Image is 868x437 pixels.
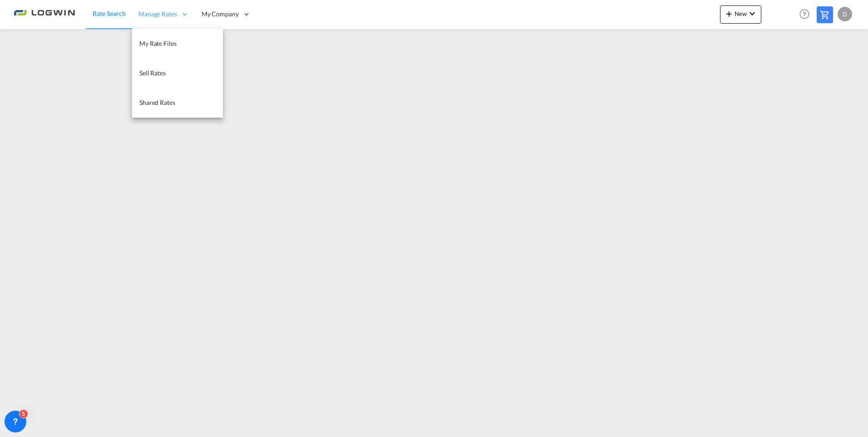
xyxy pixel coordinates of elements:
[838,7,852,21] div: D
[132,59,223,88] a: Sell Rates
[14,4,75,25] img: 2761ae10d95411efa20a1f5e0282d2d7.png
[724,8,735,19] md-icon: icon-plus 400-fg
[139,40,177,47] span: My Rate Files
[93,10,126,17] span: Rate Search
[747,8,758,19] md-icon: icon-chevron-down
[202,10,239,19] span: My Company
[132,88,223,118] a: Shared Rates
[797,6,817,23] div: Help
[138,10,177,19] span: Manage Rates
[720,5,761,24] button: icon-plus 400-fgNewicon-chevron-down
[724,10,758,17] span: New
[132,29,223,59] a: My Rate Files
[139,69,166,77] span: Sell Rates
[797,6,812,22] span: Help
[139,99,175,106] span: Shared Rates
